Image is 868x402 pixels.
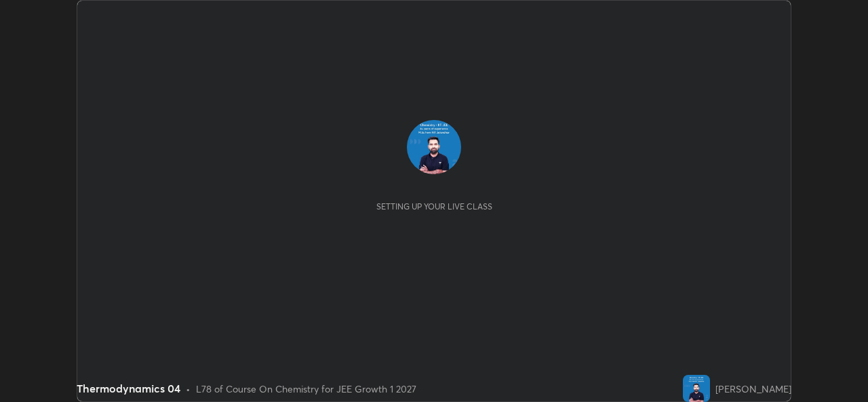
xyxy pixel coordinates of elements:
div: Setting up your live class [376,201,492,212]
div: L78 of Course On Chemistry for JEE Growth 1 2027 [196,382,416,396]
div: Thermodynamics 04 [77,380,180,397]
div: [PERSON_NAME] [715,382,791,396]
img: 5d08488de79a497091e7e6dfb017ba0b.jpg [407,120,461,174]
img: 5d08488de79a497091e7e6dfb017ba0b.jpg [683,375,710,402]
div: • [186,382,191,396]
